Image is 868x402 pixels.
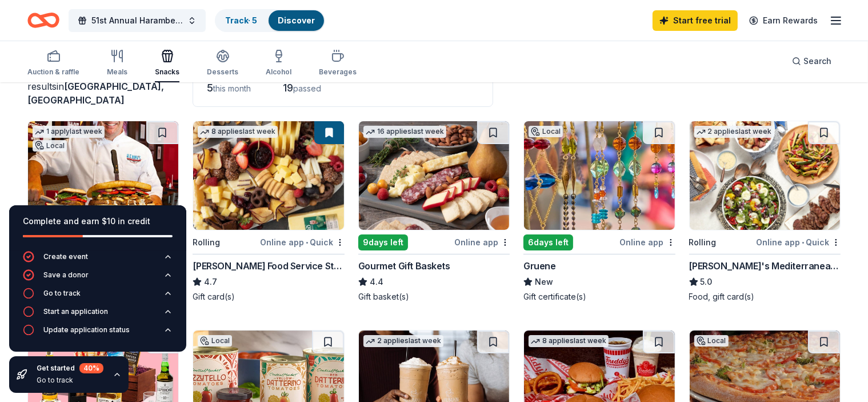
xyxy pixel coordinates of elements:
[107,67,127,77] div: Meals
[742,10,825,31] a: Earn Rewards
[155,45,179,82] button: Snacks
[27,79,179,107] div: results
[213,83,251,93] span: this month
[27,121,179,303] a: Image for Kenny's Restaurant Group1 applylast weekLocal2days leftOnline app•Quick[PERSON_NAME]'s ...
[689,259,841,273] div: [PERSON_NAME]'s Mediterranean Cafe
[198,335,232,347] div: Local
[23,269,173,288] button: Save a donor
[690,121,840,230] img: Image for Taziki's Mediterranean Cafe
[523,291,675,303] div: Gift certificate(s)
[193,121,344,303] a: Image for Gordon Food Service Store8 applieslast weekRollingOnline app•Quick[PERSON_NAME] Food Se...
[260,235,345,249] div: Online app Quick
[535,275,553,289] span: New
[207,82,213,94] span: 5
[23,214,173,228] div: Complete and earn $10 in credit
[319,67,357,77] div: Beverages
[33,140,67,152] div: Local
[319,45,357,82] button: Beverages
[23,251,173,269] button: Create event
[278,15,315,25] a: Discover
[523,259,556,273] div: Gruene
[524,121,674,230] img: Image for Gruene
[43,252,88,261] div: Create event
[33,126,105,138] div: 1 apply last week
[91,14,183,27] span: 51st Annual Harambee Festival
[293,83,321,93] span: passed
[155,67,179,77] div: Snacks
[363,335,443,347] div: 2 applies last week
[215,9,325,32] button: Track· 5Discover
[193,121,343,230] img: Image for Gordon Food Service Store
[358,121,510,303] a: Image for Gourmet Gift Baskets16 applieslast week9days leftOnline appGourmet Gift Baskets4.4Gift ...
[358,234,408,250] div: 9 days left
[43,289,81,298] div: Go to track
[207,67,238,77] div: Desserts
[204,275,217,289] span: 4.7
[193,236,220,249] div: Rolling
[689,236,717,249] div: Rolling
[28,121,178,230] img: Image for Kenny's Restaurant Group
[193,291,344,303] div: Gift card(s)
[756,235,841,249] div: Online app Quick
[23,324,173,343] button: Update application status
[43,270,89,280] div: Save a donor
[283,82,293,94] span: 19
[23,306,173,324] button: Start an application
[359,121,509,230] img: Image for Gourmet Gift Baskets
[23,288,173,306] button: Go to track
[37,363,103,373] div: Get started
[363,126,446,138] div: 16 applies last week
[27,67,79,77] div: Auction & raffle
[193,259,344,273] div: [PERSON_NAME] Food Service Store
[37,376,103,385] div: Go to track
[620,235,675,249] div: Online app
[198,126,278,138] div: 8 applies last week
[79,363,103,373] div: 40 %
[689,121,841,303] a: Image for Taziki's Mediterranean Cafe2 applieslast weekRollingOnline app•Quick[PERSON_NAME]'s Med...
[107,45,127,82] button: Meals
[523,234,573,250] div: 6 days left
[266,67,291,77] div: Alcohol
[306,238,308,247] span: •
[207,45,238,82] button: Desserts
[529,335,609,347] div: 8 applies last week
[694,126,774,138] div: 2 applies last week
[803,54,831,68] span: Search
[523,121,675,303] a: Image for GrueneLocal6days leftOnline appGrueneNewGift certificate(s)
[689,291,841,303] div: Food, gift card(s)
[653,10,738,31] a: Start free trial
[802,238,804,247] span: •
[225,15,257,25] a: Track· 5
[69,9,206,32] button: 51st Annual Harambee Festival
[694,335,729,347] div: Local
[27,7,59,34] a: Home
[43,325,130,335] div: Update application status
[358,291,510,303] div: Gift basket(s)
[701,275,713,289] span: 5.0
[358,259,450,273] div: Gourmet Gift Baskets
[43,307,108,316] div: Start an application
[454,235,510,249] div: Online app
[27,45,79,82] button: Auction & raffle
[783,50,841,73] button: Search
[529,126,563,137] div: Local
[266,45,291,82] button: Alcohol
[370,275,383,289] span: 4.4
